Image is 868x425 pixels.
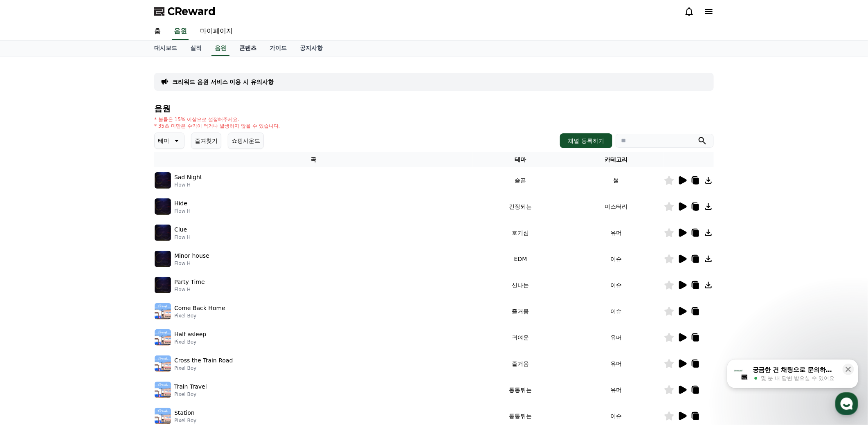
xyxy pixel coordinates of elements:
[75,272,85,279] span: 대화
[154,123,280,129] p: * 35초 미만은 수익이 적거나 발생하지 않을 수 있습니다.
[106,259,157,280] a: 설정
[174,304,225,313] p: Come Back Home
[473,272,569,298] td: 신나는
[568,298,664,324] td: 이슈
[568,377,664,403] td: 유머
[174,252,209,260] p: Minor house
[293,40,329,56] a: 공지사항
[167,5,216,18] span: CReward
[228,133,264,149] button: 쇼핑사운드
[174,234,191,241] p: Flow H
[26,272,31,278] span: 홈
[155,172,171,189] img: music
[155,329,171,346] img: music
[174,391,207,398] p: Pixel Boy
[126,272,136,278] span: 설정
[174,330,206,339] p: Half asleep
[568,167,664,193] td: 썰
[154,104,714,113] h4: 음원
[155,251,171,267] img: music
[473,246,569,272] td: EDM
[158,135,169,146] p: 테마
[174,199,187,208] p: Hide
[154,116,280,123] p: * 볼륨은 15% 이상으로 설정해주세요.
[174,286,205,293] p: Flow H
[174,260,209,267] p: Flow H
[174,182,202,188] p: Flow H
[2,259,54,280] a: 홈
[473,220,569,246] td: 호기심
[184,40,208,56] a: 실적
[155,277,171,293] img: music
[174,409,195,417] p: Station
[568,351,664,377] td: 유머
[473,167,569,193] td: 슬픈
[568,193,664,220] td: 미스터리
[473,324,569,351] td: 귀여운
[174,208,191,214] p: Flow H
[211,40,229,56] a: 음원
[154,5,216,18] a: CReward
[148,23,167,40] a: 홈
[148,40,184,56] a: 대시보드
[155,382,171,398] img: music
[473,152,569,167] th: 테마
[154,152,473,167] th: 곡
[172,78,274,86] a: 크리워드 음원 서비스 이용 시 유의사항
[174,365,233,371] p: Pixel Boy
[568,246,664,272] td: 이슈
[174,382,207,391] p: Train Travel
[473,377,569,403] td: 통통튀는
[473,298,569,324] td: 즐거움
[174,417,196,424] p: Pixel Boy
[155,408,171,424] img: music
[174,313,225,319] p: Pixel Boy
[174,173,202,182] p: Sad Night
[155,225,171,241] img: music
[193,23,239,40] a: 마이페이지
[191,133,221,149] button: 즐겨찾기
[154,133,184,149] button: 테마
[568,152,664,167] th: 카테고리
[473,351,569,377] td: 즐거움
[155,198,171,215] img: music
[174,278,205,286] p: Party Time
[172,23,189,40] a: 음원
[155,355,171,372] img: music
[54,259,106,280] a: 대화
[174,356,233,365] p: Cross the Train Road
[174,225,187,234] p: Clue
[155,303,171,319] img: music
[233,40,263,56] a: 콘텐츠
[568,272,664,298] td: 이슈
[568,324,664,351] td: 유머
[560,133,612,148] button: 채널 등록하기
[263,40,293,56] a: 가이드
[174,339,206,345] p: Pixel Boy
[568,220,664,246] td: 유머
[473,193,569,220] td: 긴장되는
